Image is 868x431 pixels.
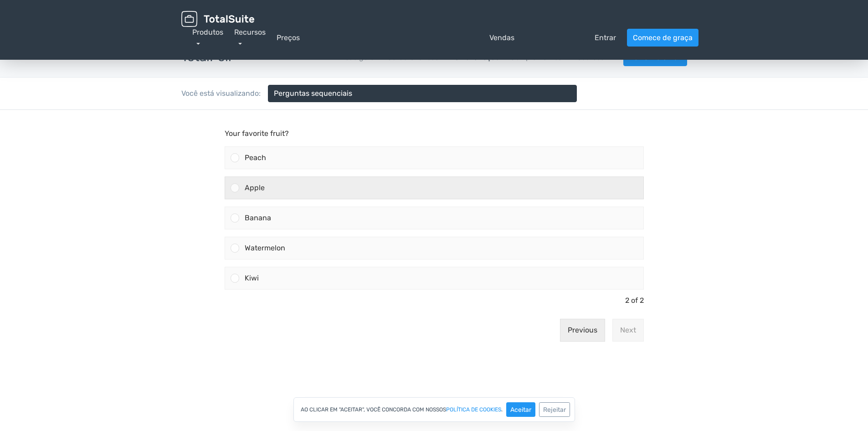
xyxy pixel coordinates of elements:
font: Comece de graça [633,33,693,42]
font: Vendas [489,33,514,42]
button: Next [612,209,644,232]
font: seta_seta_para_baixo [352,88,571,99]
span: Apple [245,73,265,82]
a: Perguntas sequenciais seta_seta_para_baixo [268,85,577,102]
div: 2 of 2 [225,187,644,194]
span: Peach [245,43,266,52]
img: TotalSuite para WordPress [181,11,254,27]
font: Demonstração [450,53,499,62]
font: Preços [277,33,300,42]
font: . [501,406,503,413]
font: Perguntas sequenciais [274,89,352,98]
a: Produtos [192,28,223,47]
font: Recursos [573,53,604,62]
p: Your favorite fruit? [225,18,644,29]
a: política de cookies [446,407,501,412]
font: pergunta_resposta [300,32,486,43]
button: Rejeitar [539,402,570,417]
font: Recursos [234,28,266,36]
font: Você está visualizando: [181,89,261,98]
span: Watermelon [245,134,285,142]
a: pessoaEntrar [525,32,616,43]
button: Aceitar [506,402,535,417]
font: Ao clicar em "Aceitar", você concorda com nossos [301,406,446,413]
a: Recursos [234,28,266,47]
font: Aceitar [510,406,531,414]
span: Kiwi [245,164,259,172]
a: Comece de graça [627,29,699,47]
span: Banana [245,104,271,112]
a: Recursos [573,53,612,62]
font: Visão geral [339,53,376,62]
font: Produtos [192,28,223,36]
font: Complementos [510,53,562,62]
a: pergunta_respostaVendas [300,32,514,43]
font: Características [387,53,439,62]
font: Entrar [595,33,616,42]
a: Preços [277,32,300,43]
font: Rejeitar [543,406,566,414]
font: pessoa [525,32,591,43]
button: Previous [560,209,605,232]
